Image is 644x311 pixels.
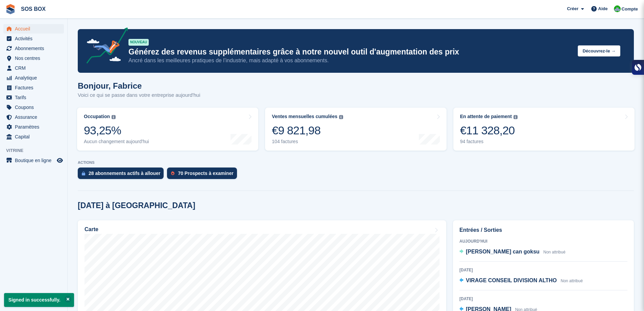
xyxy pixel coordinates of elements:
[15,44,55,53] span: Abonnements
[178,171,233,176] div: 70 Prospects à examiner
[561,279,583,283] span: Non attribué
[3,24,64,34] a: menu
[459,276,583,285] a: VIRAGE CONSEIL DIVISION ALTHO Non attribué
[3,112,64,122] a: menu
[78,91,200,99] p: Voici ce qui se passe dans votre entreprise aujourd'hui
[18,3,48,15] a: SOS BOX
[3,73,64,83] a: menu
[460,114,512,119] div: En attente de paiement
[3,63,64,73] a: menu
[3,103,64,112] a: menu
[15,83,55,92] span: Factures
[128,39,149,46] div: NOUVEAU
[459,248,566,257] a: [PERSON_NAME] can goksu Non attribué
[78,201,195,210] h2: [DATE] à [GEOGRAPHIC_DATA]
[578,45,620,57] button: Découvrez-le →
[459,238,627,244] div: Aujourd'hui
[459,226,627,234] h2: Entrées / Sorties
[15,34,55,43] span: Activités
[15,24,55,34] span: Accueil
[3,83,64,92] a: menu
[15,156,55,165] span: Boutique en ligne
[5,4,16,14] img: stora-icon-8386f47178a22dfd0bd8f6a31ec36ba5ce8667c1dd55bd0f319d3a0aa187defe.svg
[3,34,64,43] a: menu
[466,277,557,283] span: VIRAGE CONSEIL DIVISION ALTHO
[272,114,337,119] div: Ventes mensuelles cumulées
[3,122,64,132] a: menu
[459,296,627,302] div: [DATE]
[3,132,64,141] a: menu
[4,293,74,307] p: Signed in successfully.
[15,132,55,141] span: Capital
[78,160,634,165] p: ACTIONS
[84,124,149,137] div: 93,25%
[460,124,518,137] div: €11 328,20
[128,47,572,57] p: Générez des revenus supplémentaires grâce à notre nouvel outil d'augmentation des prix
[272,139,343,145] div: 104 factures
[272,124,343,137] div: €9 821,98
[171,171,174,175] img: prospect-51fa495bee0391a8d652442698ab0144808aea92771e9ea1ae160a38d050c398.svg
[567,5,578,12] span: Créer
[56,156,64,164] a: Boutique d'aperçu
[78,81,200,90] h1: Bonjour, Fabrice
[77,108,258,151] a: Occupation 93,25% Aucun changement aujourd'hui
[81,27,128,66] img: price-adjustments-announcement-icon-8257ccfd72463d97f412b2fc003d46551f7dbcb40ab6d574587a9cd5c0d94...
[3,93,64,102] a: menu
[339,115,343,119] img: icon-info-grey-7440780725fd019a000dd9b08b2336e03edf1995a4989e88bcd33f0948082b44.svg
[84,139,149,145] div: Aucun changement aujourd'hui
[459,267,627,273] div: [DATE]
[3,156,64,165] a: menu
[614,5,621,12] img: Fabrice
[128,57,572,64] p: Ancré dans les meilleures pratiques de l’industrie, mais adapté à vos abonnements.
[84,114,110,119] div: Occupation
[15,63,55,73] span: CRM
[460,139,518,145] div: 94 factures
[6,147,67,154] span: Vitrine
[265,108,446,151] a: Ventes mensuelles cumulées €9 821,98 104 factures
[85,226,98,232] h2: Carte
[82,171,85,176] img: active_subscription_to_allocate_icon-d502201f5373d7db506a760aba3b589e785aa758c864c3986d89f69b8ff3...
[15,73,55,83] span: Analytique
[3,44,64,53] a: menu
[466,249,540,254] span: [PERSON_NAME] can goksu
[15,93,55,102] span: Tarifs
[89,171,160,176] div: 28 abonnements actifs à allouer
[15,122,55,132] span: Paramètres
[167,168,240,182] a: 70 Prospects à examiner
[3,53,64,63] a: menu
[15,103,55,112] span: Coupons
[112,115,116,119] img: icon-info-grey-7440780725fd019a000dd9b08b2336e03edf1995a4989e88bcd33f0948082b44.svg
[15,112,55,122] span: Assurance
[598,5,607,12] span: Aide
[622,6,638,13] span: Compte
[514,115,518,119] img: icon-info-grey-7440780725fd019a000dd9b08b2336e03edf1995a4989e88bcd33f0948082b44.svg
[453,108,635,151] a: En attente de paiement €11 328,20 94 factures
[15,53,55,63] span: Nos centres
[78,168,167,182] a: 28 abonnements actifs à allouer
[543,250,565,254] span: Non attribué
